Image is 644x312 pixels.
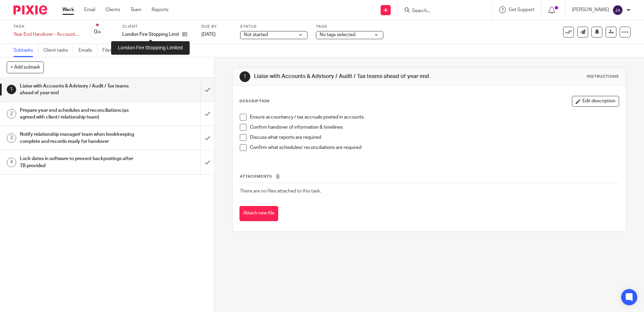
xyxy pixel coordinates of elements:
[13,44,38,57] a: Subtasks
[7,158,16,167] div: 4
[13,31,81,38] div: Year End Handover - Accounts/Audit/Tax
[20,105,136,123] h1: Prepare year end schedules and reconciliations (as agreed with client/ relationship team)
[239,99,269,104] p: Description
[97,30,101,34] small: /4
[20,81,136,98] h1: Liaise with Accounts & Advisory / Audit / Tax teams ahead of year end
[240,24,308,29] label: Status
[572,96,619,107] button: Edit description
[7,133,16,143] div: 3
[411,8,472,14] input: Search
[509,7,535,12] span: Get Support
[105,6,120,13] a: Clients
[122,31,179,38] p: London Fire Stopping Limited
[62,6,74,13] a: Work
[201,32,216,37] span: [DATE]
[250,144,618,151] p: Confirm what schedules/ reconciliations are required
[20,154,136,171] h1: Lock dates in software to prevent backpostings after TB provided
[152,6,168,13] a: Reports
[94,28,101,36] div: 0
[7,109,16,119] div: 2
[572,6,609,13] p: [PERSON_NAME]
[250,124,618,131] p: Confirm handover of information & timelines
[102,44,118,57] a: Files
[587,74,619,79] div: Instructions
[123,44,147,57] a: Notes (0)
[13,5,47,15] img: Pixie
[250,134,618,141] p: Discuss what reports are required
[7,85,16,94] div: 1
[13,24,81,29] label: Task
[78,44,97,57] a: Emails
[122,24,193,29] label: Client
[320,32,355,37] span: No tags selected
[84,6,95,13] a: Email
[240,189,321,193] span: There are no files attached to this task.
[152,44,178,57] a: Audit logs
[201,24,232,29] label: Due by
[254,73,444,80] h1: Liaise with Accounts & Advisory / Audit / Tax teams ahead of year end
[239,71,250,82] div: 1
[43,44,73,57] a: Client tasks
[240,175,272,178] span: Attachments
[612,5,623,16] img: svg%3E
[7,61,44,73] button: + Add subtask
[20,129,136,147] h1: Notify relationship manager/ team when bookkeeping complete and records ready for handover
[250,114,618,121] p: Ensure accountancy / tax accruals posted in accounts
[244,32,268,37] span: Not started
[239,206,278,221] button: Attach new file
[130,6,141,13] a: Team
[316,24,383,29] label: Tags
